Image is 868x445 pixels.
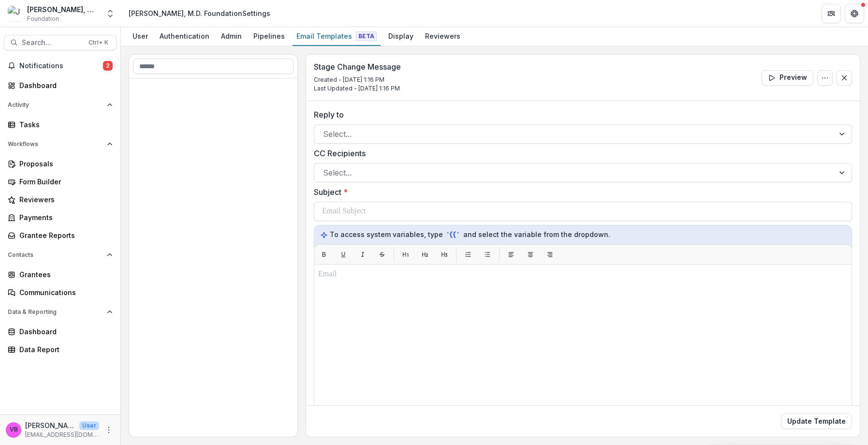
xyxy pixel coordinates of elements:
[4,284,117,300] a: Communications
[250,29,289,43] div: Pipelines
[27,15,59,23] span: Foundation
[480,247,495,262] button: List
[8,102,103,108] span: Activity
[4,58,117,74] button: Notifications2
[417,247,433,262] button: H2
[4,156,117,172] a: Proposals
[87,37,110,48] div: Ctrl + K
[437,247,452,262] button: H3
[374,247,390,262] button: Strikethrough
[25,430,99,439] p: [EMAIL_ADDRESS][DOMAIN_NAME]
[19,287,109,297] div: Communications
[314,75,401,84] p: Created - [DATE] 1:16 PM
[4,247,117,263] button: Open Contacts
[4,192,117,208] a: Reviewers
[19,269,109,280] div: Grantees
[320,229,846,240] p: To access system variables, type and select the variable from the dropdown.
[542,247,558,262] button: Align right
[217,29,246,43] div: Admin
[845,4,864,23] button: Get Help
[4,136,117,152] button: Open Workflows
[129,29,152,43] div: User
[19,62,103,70] span: Notifications
[314,186,846,198] label: Subject
[837,70,852,86] button: Close
[19,326,109,337] div: Dashboard
[421,29,464,43] div: Reviewers
[523,247,538,262] button: Align center
[19,194,109,205] div: Reviewers
[314,84,401,93] p: Last Updated - [DATE] 1:16 PM
[103,4,117,23] button: Open entity switcher
[316,247,332,262] button: Bold
[8,309,103,315] span: Data & Reporting
[129,27,152,46] a: User
[25,420,75,430] p: [PERSON_NAME]
[103,424,115,436] button: More
[817,70,833,86] button: Options
[384,29,417,43] div: Display
[421,27,464,46] a: Reviewers
[19,159,109,169] div: Proposals
[19,344,109,355] div: Data Report
[8,252,103,258] span: Contacts
[314,148,846,159] label: CC Recipients
[4,117,117,133] a: Tasks
[384,27,417,46] a: Display
[103,61,113,71] span: 2
[4,77,117,93] a: Dashboard
[293,27,381,46] a: Email Templates Beta
[4,97,117,113] button: Open Activity
[822,4,841,23] button: Partners
[8,6,23,21] img: Joseph A. Bailey II, M.D. Foundation
[4,324,117,340] a: Dashboard
[314,62,401,72] h3: Stage Change Message
[4,304,117,320] button: Open Data & Reporting
[781,414,852,429] button: Update Template
[79,421,99,430] p: User
[4,267,117,282] a: Grantees
[27,4,100,15] div: [PERSON_NAME], M.D. Foundation
[314,109,846,120] label: Reply to
[10,427,18,433] div: Velma Brooks-Benson
[129,8,270,18] div: [PERSON_NAME], M.D. Foundation Settings
[4,174,117,190] a: Form Builder
[156,27,213,46] a: Authentication
[4,209,117,225] a: Payments
[445,230,461,240] code: `{{`
[22,39,83,47] span: Search...
[4,341,117,357] a: Data Report
[19,230,109,240] div: Grantee Reports
[4,35,117,50] button: Search...
[19,119,109,130] div: Tasks
[19,177,109,187] div: Form Builder
[293,29,381,43] div: Email Templates
[19,212,109,222] div: Payments
[503,247,519,262] button: Align left
[356,31,377,41] span: Beta
[336,247,351,262] button: Underline
[125,6,274,20] nav: breadcrumb
[4,227,117,243] a: Grantee Reports
[217,27,246,46] a: Admin
[355,247,370,262] button: Italic
[762,70,813,86] button: Preview
[250,27,289,46] a: Pipelines
[156,29,213,43] div: Authentication
[19,80,109,90] div: Dashboard
[398,247,413,262] button: H1
[8,141,103,148] span: Workflows
[460,247,476,262] button: List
